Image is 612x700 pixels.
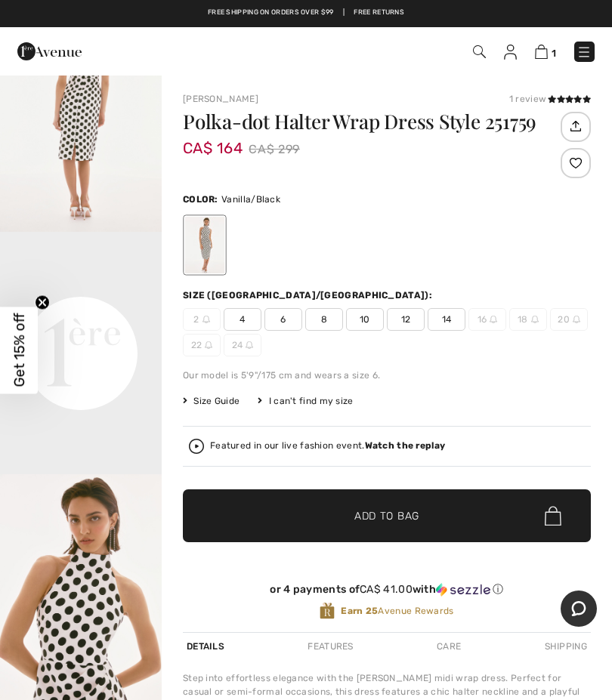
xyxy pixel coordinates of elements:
[343,8,345,18] span: |
[509,92,591,106] div: 1 review
[563,113,588,139] img: Share
[346,308,384,331] span: 10
[246,341,253,349] img: ring-m.svg
[561,591,597,628] iframe: Opens a widget where you can chat to one of our agents
[183,334,221,356] span: 22
[208,8,334,18] a: Free shipping on orders over $99
[576,45,592,60] img: Menu
[387,308,425,331] span: 12
[436,583,490,597] img: Sezzle
[17,43,82,57] a: 1ère Avenue
[183,94,258,104] a: [PERSON_NAME]
[535,45,548,59] img: Shopping Bag
[304,633,357,660] div: Features
[258,394,353,408] div: I can't find my size
[535,42,556,60] a: 1
[183,369,591,382] div: Our model is 5'9"/175 cm and wears a size 6.
[433,633,465,660] div: Care
[221,194,280,205] span: Vanilla/Black
[428,308,465,331] span: 14
[249,138,300,161] span: CA$ 299
[17,36,82,66] img: 1ère Avenue
[545,506,561,526] img: Bag.svg
[504,45,517,60] img: My Info
[183,124,243,157] span: CA$ 164
[468,308,506,331] span: 16
[35,294,50,310] button: Close teaser
[490,316,497,323] img: ring-m.svg
[354,8,404,18] a: Free Returns
[11,313,28,387] span: Get 15% off
[264,308,302,331] span: 6
[185,217,224,273] div: Vanilla/Black
[210,441,445,451] div: Featured in our live fashion event.
[365,440,446,451] strong: Watch the replay
[183,308,221,331] span: 2
[531,316,539,323] img: ring-m.svg
[183,583,591,597] div: or 4 payments of with
[360,583,413,596] span: CA$ 41.00
[552,48,556,59] span: 1
[354,508,419,524] span: Add to Bag
[305,308,343,331] span: 8
[183,633,228,660] div: Details
[224,308,261,331] span: 4
[183,489,591,542] button: Add to Bag
[224,334,261,356] span: 24
[183,583,591,602] div: or 4 payments ofCA$ 41.00withSezzle Click to learn more about Sezzle
[550,308,588,331] span: 20
[320,602,335,620] img: Avenue Rewards
[189,439,204,454] img: Watch the replay
[183,394,240,408] span: Size Guide
[183,288,435,302] div: Size ([GEOGRAPHIC_DATA]/[GEOGRAPHIC_DATA]):
[573,316,580,323] img: ring-m.svg
[202,316,210,323] img: ring-m.svg
[183,112,557,131] h1: Polka-dot Halter Wrap Dress Style 251759
[341,606,378,616] strong: Earn 25
[341,604,453,618] span: Avenue Rewards
[541,633,591,660] div: Shipping
[205,341,212,349] img: ring-m.svg
[183,194,218,205] span: Color:
[509,308,547,331] span: 18
[473,45,486,58] img: Search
